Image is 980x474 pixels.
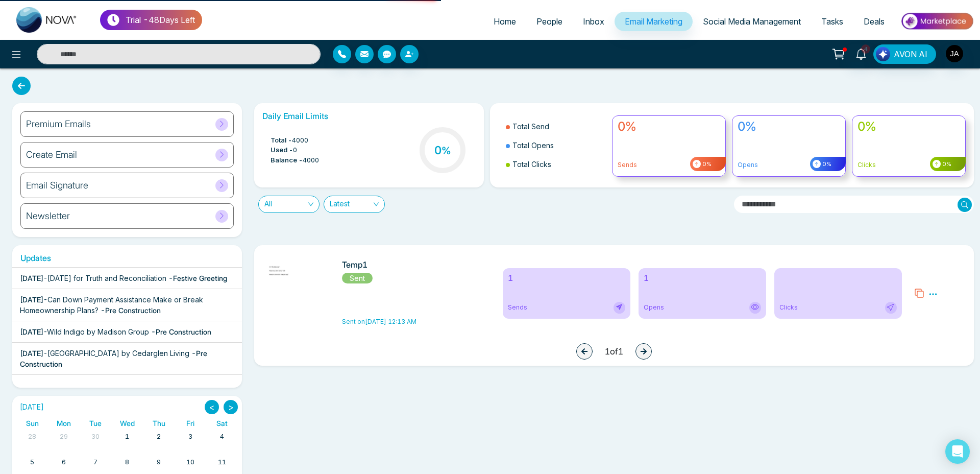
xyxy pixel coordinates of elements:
span: Balance - [271,155,303,165]
td: October 2, 2025 [143,430,175,455]
span: [DATE] [20,295,43,304]
h6: 1 [644,273,761,283]
img: novacrm [232,263,375,278]
a: October 10, 2025 [184,455,197,469]
a: September 29, 2025 [58,430,70,444]
span: Clicks [779,303,798,312]
a: Saturday [214,417,230,430]
a: Monday [55,417,73,430]
td: October 4, 2025 [206,430,238,455]
a: October 2, 2025 [155,430,163,444]
span: Home [494,16,516,27]
span: Tasks [821,16,843,27]
span: Latest [330,196,379,212]
span: Email Marketing [625,16,682,27]
a: October 3, 2025 [186,430,194,444]
a: Thursday [151,417,167,430]
span: - Festive Greeting [168,274,227,282]
span: Inbox [583,16,604,27]
span: 4000 [292,135,308,146]
div: - [20,294,234,316]
span: People [536,16,562,27]
li: Total Send [506,117,606,136]
img: Nova CRM Logo [16,7,78,33]
a: Tuesday [87,417,104,430]
span: % [442,145,451,157]
button: > [224,400,238,414]
span: Opens [644,303,664,312]
span: [GEOGRAPHIC_DATA] by Cedarglen Living [47,349,189,358]
a: People [526,12,573,31]
span: 0% [941,160,951,169]
p: Sends [618,160,720,170]
a: Deals [853,12,895,31]
span: 0 [293,145,297,155]
img: Lead Flow [876,47,890,61]
td: September 28, 2025 [16,430,48,455]
span: Social Media Management [703,16,801,27]
a: October 7, 2025 [91,455,100,469]
span: 4000 [303,155,319,165]
a: October 11, 2025 [216,455,228,469]
h4: 0% [738,120,840,134]
a: September 30, 2025 [89,430,102,444]
span: Total - [271,135,292,146]
a: September 28, 2025 [26,430,38,444]
h6: Updates [12,253,242,263]
span: Sent on [DATE] 12:13 AM [342,318,416,325]
div: - [20,273,227,283]
img: User Avatar [946,45,963,62]
a: October 9, 2025 [155,455,163,469]
span: [DATE] [20,349,43,358]
a: Email Marketing [615,12,693,31]
a: Tasks [811,12,853,31]
a: Friday [184,417,197,430]
div: Open Intercom Messenger [945,439,970,464]
h6: Premium Emails [26,118,91,130]
a: October 5, 2025 [28,455,36,469]
span: 0% [701,160,712,169]
button: AVON AI [873,44,936,64]
p: Trial - 48 Days Left [126,14,195,26]
span: Can Down Payment Assistance Make or Break Homeownership Plans? [20,295,203,315]
span: Sent [342,273,373,283]
h6: Email Signature [26,180,88,191]
span: 1 of 1 [605,345,623,358]
li: Total Opens [506,136,606,155]
h6: Newsletter [26,210,70,222]
img: Market-place.gif [900,10,974,33]
a: October 1, 2025 [123,430,131,444]
button: < [205,400,219,414]
span: 4 [861,44,870,54]
h6: 1 [508,273,625,283]
span: - Pre Construction [101,306,161,315]
h4: 0% [857,120,960,134]
span: [DATE] for Truth and Reconciliation [47,274,166,282]
div: - [20,326,211,337]
span: Sends [508,303,527,312]
span: AVON AI [894,48,927,60]
span: Used - [271,145,293,155]
a: Home [483,12,526,31]
td: September 30, 2025 [80,430,111,455]
a: October 6, 2025 [60,455,68,469]
h2: [DATE] [16,403,44,412]
span: Wild Indigo by Madison Group [47,327,149,336]
div: - [20,348,234,369]
a: Social Media Management [693,12,811,31]
span: - Pre Construction [151,327,211,336]
h6: Daily Email Limits [262,111,476,121]
td: October 3, 2025 [175,430,206,455]
p: Clicks [857,160,960,170]
p: Opens [738,160,840,170]
td: September 29, 2025 [48,430,80,455]
a: Wednesday [118,417,137,430]
a: Inbox [573,12,615,31]
span: All [264,196,313,212]
h4: 0% [618,120,720,134]
span: Deals [864,16,885,27]
a: October 4, 2025 [218,430,226,444]
li: Total Clicks [506,155,606,174]
a: October 8, 2025 [123,455,131,469]
h3: 0 [434,144,451,157]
